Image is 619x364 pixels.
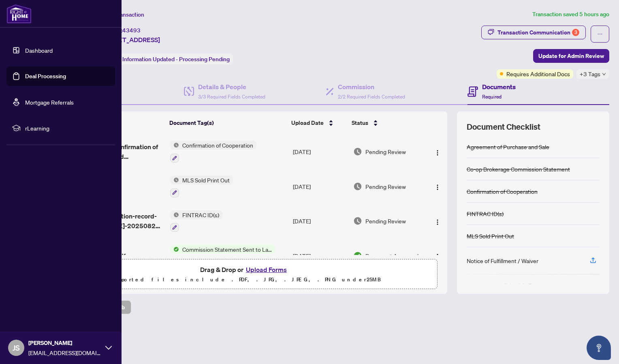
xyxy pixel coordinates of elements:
button: Logo [431,214,444,227]
th: Upload Date [288,111,348,134]
img: Status Icon [170,176,179,184]
a: Mortgage Referrals [25,98,74,106]
button: Update for Admin Review [533,49,609,63]
h4: Details & People [198,82,265,92]
th: Status [348,111,424,134]
button: Status IconConfirmation of Cooperation [170,141,256,163]
button: Open asap [587,336,611,360]
img: Logo [434,253,441,260]
span: Pending Review [365,147,406,156]
img: Status Icon [170,210,179,219]
img: Logo [434,150,441,156]
div: Agreement of Purchase and Sale [467,142,549,151]
h4: Commission [338,82,405,92]
span: Drag & Drop orUpload FormsSupported files include .PDF, .JPG, .JPEG, .PNG under25MB [52,259,437,289]
div: Notice of Fulfillment / Waiver [467,256,538,265]
img: Status Icon [170,141,179,150]
a: Dashboard [25,47,53,54]
td: [DATE] [290,238,350,273]
button: Status IconCommission Statement Sent to Lawyer [170,245,275,267]
span: Requires Additional Docs [506,69,570,78]
td: [DATE] [290,169,350,204]
span: Required [482,94,502,100]
span: [EMAIL_ADDRESS][DOMAIN_NAME] [28,348,101,357]
span: down [602,72,606,76]
div: FINTRAC ID(s) [467,209,504,218]
span: [STREET_ADDRESS] [100,35,160,45]
button: Logo [431,249,444,262]
img: Document Status [353,251,362,260]
span: Status [352,118,368,127]
span: Document Checklist [467,121,540,133]
span: Commission Statement Sent to Lawyer [179,245,275,254]
span: View Transaction [101,11,144,18]
span: [PERSON_NAME] [28,338,101,347]
img: Status Icon [170,245,179,254]
span: 43493 [122,27,141,34]
span: Upload Date [291,118,324,127]
span: Information Updated - Processing Pending [122,56,230,63]
th: Document Tag(s) [166,111,288,134]
span: rLearning [25,124,109,133]
img: Document Status [353,147,362,156]
p: Supported files include .PDF, .JPG, .JPEG, .PNG under 25 MB [57,275,432,285]
span: JS [13,342,20,353]
div: 3 [572,29,579,36]
img: Document Status [353,216,362,225]
article: Transaction saved 5 hours ago [532,10,609,19]
td: [DATE] [290,134,350,169]
div: Confirmation of Cooperation [467,187,538,196]
button: Logo [431,145,444,158]
button: Logo [431,180,444,193]
button: Status IconMLS Sold Print Out [170,176,233,197]
td: [DATE] [290,204,350,239]
a: Deal Processing [25,73,66,80]
div: Transaction Communication [497,26,579,39]
span: ellipsis [597,31,603,37]
img: Logo [434,219,441,225]
span: Update for Admin Review [538,49,604,62]
img: logo [6,4,32,24]
span: Pending Review [365,216,406,225]
button: Status IconFINTRAC ID(s) [170,210,222,232]
span: 3/3 Required Fields Completed [198,94,265,100]
span: FINTRAC ID(s) [179,210,222,219]
span: MLS Sold Print Out [179,176,233,184]
span: Drag & Drop or [200,264,289,275]
span: Pending Review [365,182,406,191]
div: Co-op Brokerage Commission Statement [467,165,570,173]
span: 2/2 Required Fields Completed [338,94,405,100]
span: Document Approved [365,251,418,260]
span: Confirmation of Cooperation [179,141,256,150]
div: Status: [100,54,233,64]
img: Document Status [353,182,362,191]
button: Transaction Communication3 [481,26,586,39]
div: MLS Sold Print Out [467,231,514,240]
span: +3 Tags [580,69,600,79]
img: Logo [434,184,441,191]
button: Upload Forms [243,264,289,275]
h4: Documents [482,82,516,92]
